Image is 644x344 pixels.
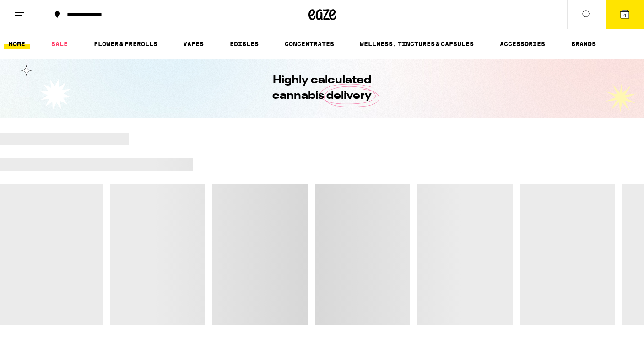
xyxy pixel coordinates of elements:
a: HOME [4,38,30,49]
a: ACCESSORIES [495,38,550,49]
button: 4 [606,0,644,29]
a: CONCENTRATES [280,38,339,49]
a: WELLNESS, TINCTURES & CAPSULES [355,38,478,49]
a: EDIBLES [225,38,263,49]
button: BRANDS [567,38,601,49]
a: SALE [47,38,72,49]
a: VAPES [179,38,208,49]
a: FLOWER & PREROLLS [89,38,162,49]
span: 4 [623,12,626,18]
h1: Highly calculated cannabis delivery [247,73,398,104]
